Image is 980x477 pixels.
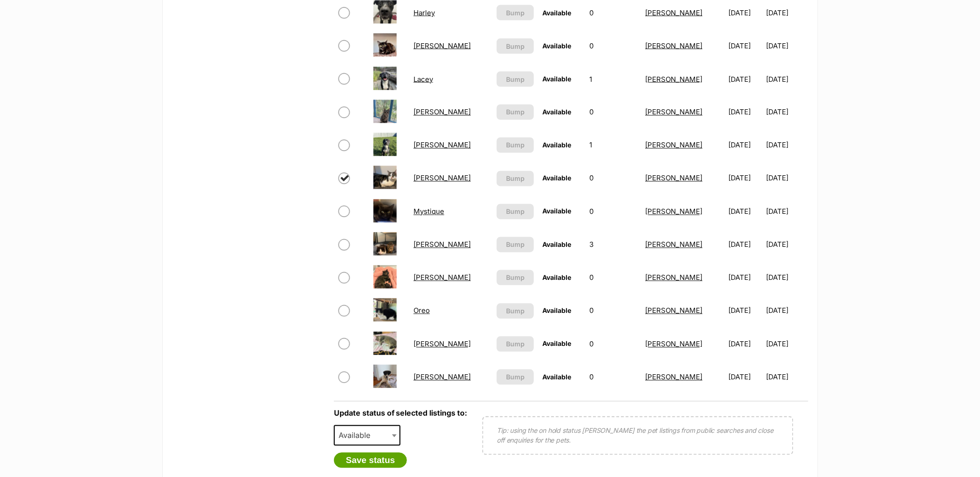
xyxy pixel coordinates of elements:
a: [PERSON_NAME] [413,340,471,349]
td: 0 [586,361,640,393]
span: Available [542,207,571,215]
span: Bump [506,174,525,184]
span: Bump [506,273,525,283]
span: Available [542,42,571,50]
td: [DATE] [767,30,807,62]
a: Harley [413,8,435,17]
span: Available [334,425,401,446]
button: Bump [497,138,534,153]
td: 0 [586,30,640,62]
span: Available [542,274,571,282]
a: [PERSON_NAME] [646,207,703,216]
td: 0 [586,96,640,128]
td: [DATE] [767,196,807,228]
span: Bump [506,140,525,150]
p: Tip: using the on hold status [PERSON_NAME] the pet listings from public searches and close off e... [497,426,779,445]
a: [PERSON_NAME] [646,8,703,17]
button: Bump [497,72,534,87]
a: [PERSON_NAME] [646,41,703,50]
td: [DATE] [725,96,766,128]
button: Bump [497,370,534,385]
td: 0 [586,162,640,194]
a: [PERSON_NAME] [646,141,703,150]
span: Bump [506,41,525,51]
td: [DATE] [767,295,807,327]
td: [DATE] [725,63,766,95]
td: 0 [586,295,640,327]
td: [DATE] [725,229,766,261]
a: [PERSON_NAME] [413,108,471,117]
a: [PERSON_NAME] [413,240,471,249]
a: [PERSON_NAME] [413,373,471,382]
button: Bump [497,237,534,252]
td: 0 [586,328,640,360]
td: [DATE] [767,162,807,194]
a: [PERSON_NAME] [413,41,471,50]
button: Bump [497,105,534,120]
span: Bump [506,8,525,18]
td: [DATE] [725,295,766,327]
a: [PERSON_NAME] [646,240,703,249]
td: [DATE] [767,96,807,128]
td: [DATE] [725,262,766,294]
td: [DATE] [767,328,807,360]
span: Bump [506,74,525,84]
a: [PERSON_NAME] [646,75,703,84]
span: Available [542,340,571,348]
span: Bump [506,207,525,217]
a: Lacey [413,75,433,84]
a: [PERSON_NAME] [646,108,703,117]
button: Bump [497,171,534,186]
a: [PERSON_NAME] [646,273,703,282]
a: Oreo [413,306,430,315]
span: Bump [506,339,525,349]
span: Bump [506,306,525,316]
span: Available [542,174,571,182]
button: Bump [497,5,534,20]
span: Available [335,429,380,442]
span: Available [542,108,571,116]
td: [DATE] [725,196,766,228]
a: [PERSON_NAME] [646,174,703,183]
td: 1 [586,129,640,161]
span: Available [542,373,571,381]
td: [DATE] [725,129,766,161]
span: Bump [506,240,525,250]
button: Bump [497,270,534,285]
td: [DATE] [725,162,766,194]
td: [DATE] [725,328,766,360]
button: Bump [497,337,534,352]
a: [PERSON_NAME] [413,273,471,282]
td: [DATE] [767,63,807,95]
button: Bump [497,204,534,219]
span: Available [542,307,571,315]
a: Mystique [413,207,444,216]
span: Bump [506,372,525,382]
span: Bump [506,107,525,117]
button: Bump [497,304,534,319]
span: Available [542,75,571,83]
span: Available [542,241,571,249]
td: 3 [586,229,640,261]
td: [DATE] [725,361,766,393]
td: [DATE] [767,229,807,261]
a: [PERSON_NAME] [646,306,703,315]
span: Available [542,141,571,149]
a: [PERSON_NAME] [413,174,471,183]
td: 0 [586,196,640,228]
a: [PERSON_NAME] [646,340,703,349]
td: [DATE] [725,30,766,62]
a: [PERSON_NAME] [646,373,703,382]
td: 0 [586,262,640,294]
td: [DATE] [767,129,807,161]
button: Save status [334,453,407,469]
span: Available [542,9,571,17]
td: 1 [586,63,640,95]
a: [PERSON_NAME] [413,141,471,150]
button: Bump [497,39,534,54]
td: [DATE] [767,361,807,393]
td: [DATE] [767,262,807,294]
label: Update status of selected listings to: [334,409,467,418]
